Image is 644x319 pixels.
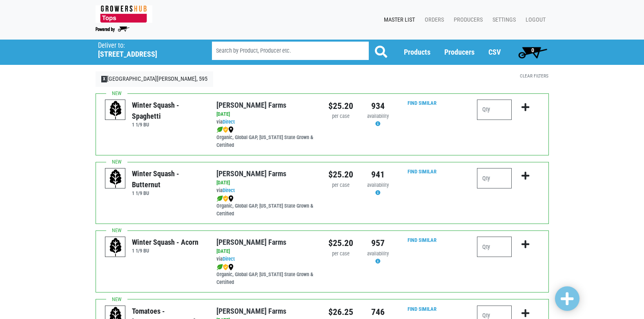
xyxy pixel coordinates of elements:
a: [PERSON_NAME] Farms [216,169,286,178]
div: 934 [365,100,390,113]
a: Find Similar [408,237,437,243]
div: Organic, Global GAP, [US_STATE] State Grown & Certified [216,195,316,218]
img: placeholder-variety-43d6402dacf2d531de610a020419775a.svg [105,168,126,189]
img: placeholder-variety-43d6402dacf2d531de610a020419775a.svg [105,237,126,257]
img: 279edf242af8f9d49a69d9d2afa010fb.png [96,5,152,23]
h6: 1 1/9 BU [132,190,204,196]
a: Logout [519,12,549,28]
h6: 1 1/9 BU [132,122,204,128]
input: Search by Product, Producer etc. [212,42,369,60]
div: Winter Squash - Spaghetti [132,100,204,122]
span: availability [367,182,389,188]
div: per case [328,113,353,120]
div: via [216,255,316,263]
a: 0 [515,44,551,60]
a: X[GEOGRAPHIC_DATA][PERSON_NAME], 595 [96,71,214,87]
div: Organic, Global GAP, [US_STATE] State Grown & Certified [216,263,316,286]
span: 0 [531,47,534,53]
span: availability [367,113,389,119]
img: safety-e55c860ca8c00a9c171001a62a92dabd.png [223,195,228,202]
a: [PERSON_NAME] Farms [216,307,286,315]
input: Qty [477,100,512,120]
a: [PERSON_NAME] Farms [216,101,286,109]
a: Producers [444,48,475,56]
div: $25.20 [328,100,353,113]
img: placeholder-variety-43d6402dacf2d531de610a020419775a.svg [105,100,126,120]
div: 957 [365,237,390,250]
a: Find Similar [408,306,437,312]
a: Find Similar [408,168,437,175]
img: leaf-e5c59151409436ccce96b2ca1b28e03c.png [216,126,223,133]
img: Powered by Big Wheelbarrow [96,27,129,32]
input: Qty [477,168,512,188]
div: [DATE] [216,179,316,187]
a: [PERSON_NAME] Farms [216,238,286,246]
img: map_marker-0e94453035b3232a4d21701695807de9.png [228,126,234,133]
a: Orders [418,12,447,28]
img: leaf-e5c59151409436ccce96b2ca1b28e03c.png [216,195,223,202]
div: per case [328,250,353,258]
a: Settings [486,12,519,28]
input: Qty [477,237,512,257]
div: 746 [365,306,390,319]
img: safety-e55c860ca8c00a9c171001a62a92dabd.png [223,264,228,270]
img: leaf-e5c59151409436ccce96b2ca1b28e03c.png [216,264,223,270]
a: Direct [223,119,235,125]
span: Tops Sandy Creek, 595 (6103 N Main St, Sandy Creek, NY 13145, USA) [98,40,197,59]
a: Find Similar [408,100,437,106]
p: Deliver to: [98,42,191,50]
div: [DATE] [216,248,316,255]
img: map_marker-0e94453035b3232a4d21701695807de9.png [228,195,234,202]
div: Organic, Global GAP, [US_STATE] State Grown & Certified [216,126,316,149]
a: Clear Filters [520,73,548,79]
div: via [216,118,316,126]
h5: [STREET_ADDRESS] [98,50,191,59]
span: availability [367,250,389,257]
div: 941 [365,168,390,181]
div: $26.25 [328,306,353,319]
a: Products [404,48,430,56]
span: X [101,76,107,82]
img: map_marker-0e94453035b3232a4d21701695807de9.png [228,264,234,270]
a: Direct [223,256,235,262]
div: per case [328,182,353,189]
a: Direct [223,187,235,193]
div: Winter Squash - Acorn [132,237,198,248]
a: Producers [447,12,486,28]
div: via [216,187,316,195]
div: [DATE] [216,111,316,118]
h6: 1 1/9 BU [132,248,198,254]
img: safety-e55c860ca8c00a9c171001a62a92dabd.png [223,126,228,133]
div: Winter Squash - Butternut [132,168,204,190]
div: $25.20 [328,168,353,181]
div: $25.20 [328,237,353,250]
a: CSV [488,48,501,56]
a: Master List [377,12,418,28]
